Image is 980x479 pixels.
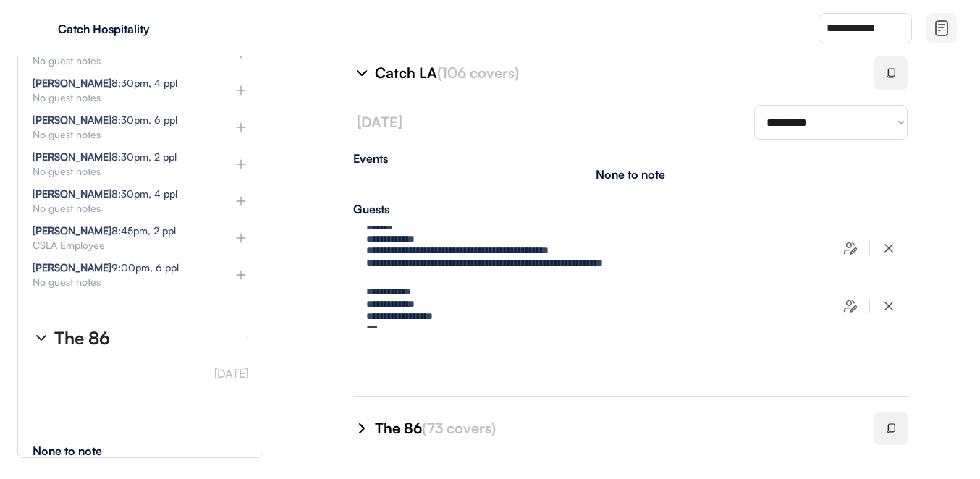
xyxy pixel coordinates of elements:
[234,268,248,282] img: plus%20%281%29.svg
[33,261,111,274] strong: [PERSON_NAME]
[234,194,248,208] img: plus%20%281%29.svg
[29,17,52,40] img: yH5BAEAAAAALAAAAAABAAEAAAIBRAA7
[422,419,496,437] font: (73 covers)
[33,130,211,140] div: No guest notes
[843,299,858,313] img: users-edit.svg
[58,23,240,35] div: Catch Hospitality
[33,329,50,347] img: chevron-right%20%281%29.svg
[353,203,908,215] div: Guests
[33,189,177,199] div: 8:30pm, 4 ppl
[33,277,211,287] div: No guest notes
[234,231,248,245] img: plus%20%281%29.svg
[33,263,179,273] div: 9:00pm, 6 ppl
[33,240,211,250] div: CSLA Employee
[33,152,177,162] div: 8:30pm, 2 ppl
[882,241,896,255] img: x-close%20%283%29.svg
[353,153,908,164] div: Events
[33,115,177,125] div: 8:30pm, 6 ppl
[33,151,111,163] strong: [PERSON_NAME]
[33,224,111,237] strong: [PERSON_NAME]
[33,187,111,200] strong: [PERSON_NAME]
[353,64,371,82] img: chevron-right%20%281%29.svg
[437,64,519,82] font: (106 covers)
[214,366,248,381] font: [DATE]
[357,113,402,131] font: [DATE]
[33,77,111,89] strong: [PERSON_NAME]
[882,299,896,313] img: x-close%20%283%29.svg
[375,63,857,83] div: Catch LA
[33,56,211,66] div: No guest notes
[33,93,211,103] div: No guest notes
[234,120,248,135] img: plus%20%281%29.svg
[234,157,248,171] img: plus%20%281%29.svg
[375,418,857,438] div: The 86
[234,83,248,98] img: plus%20%281%29.svg
[54,329,110,347] div: The 86
[33,226,176,236] div: 8:45pm, 2 ppl
[353,420,371,437] img: chevron-right%20%281%29.svg
[33,445,129,457] div: None to note
[596,169,665,180] div: None to note
[933,20,950,37] img: file-02.svg
[33,114,111,126] strong: [PERSON_NAME]
[33,203,211,213] div: No guest notes
[843,241,858,255] img: users-edit.svg
[33,78,177,88] div: 8:30pm, 4 ppl
[33,166,211,177] div: No guest notes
